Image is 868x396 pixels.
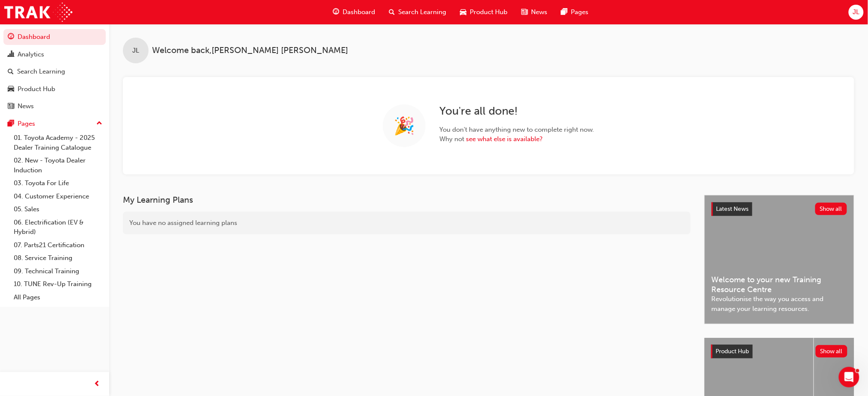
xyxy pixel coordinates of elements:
[10,251,106,265] a: 08. Service Training
[10,190,106,203] a: 04. Customer Experience
[711,345,847,358] a: Product HubShow all
[3,29,106,45] a: Dashboard
[716,205,749,213] span: Latest News
[123,195,691,205] h3: My Learning Plans
[10,265,106,278] a: 09. Technical Training
[439,125,594,135] span: You don't have anything new to complete right now.
[398,7,446,17] span: Search Learning
[96,118,102,129] span: up-icon
[3,64,106,80] a: Search Learning
[8,86,14,93] span: car-icon
[571,7,588,17] span: Pages
[839,367,859,387] iframe: Intercom live chat
[531,7,547,17] span: News
[439,134,594,144] span: Why not
[704,195,854,324] a: Latest NewsShow allWelcome to your new Training Resource CentreRevolutionise the way you access a...
[712,294,847,313] span: Revolutionise the way you access and manage your learning resources.
[816,345,848,358] button: Show all
[10,239,106,252] a: 07. Parts21 Certification
[394,121,415,131] span: 🎉
[3,116,106,132] button: Pages
[17,67,65,77] div: Search Learning
[10,278,106,291] a: 10. TUNE Rev-Up Training
[18,119,35,129] div: Pages
[10,177,106,190] a: 03. Toyota For Life
[152,46,348,56] span: Welcome back , [PERSON_NAME] [PERSON_NAME]
[8,33,14,41] span: guage-icon
[10,154,106,177] a: 02. New - Toyota Dealer Induction
[10,216,106,239] a: 06. Electrification (EV & Hybrid)
[521,7,528,18] span: news-icon
[853,7,859,17] span: JL
[132,46,139,56] span: JL
[716,348,749,355] span: Product Hub
[333,7,339,18] span: guage-icon
[712,275,847,294] span: Welcome to your new Training Resource Centre
[466,135,543,143] a: see what else is available?
[326,3,382,21] a: guage-iconDashboard
[8,103,14,110] span: news-icon
[561,7,567,18] span: pages-icon
[10,291,106,304] a: All Pages
[18,84,55,94] div: Product Hub
[3,98,106,114] a: News
[18,101,34,111] div: News
[10,131,106,154] a: 01. Toyota Academy - 2025 Dealer Training Catalogue
[849,5,864,20] button: JL
[439,104,594,118] h2: You're all done!
[3,47,106,62] a: Analytics
[343,7,375,17] span: Dashboard
[8,51,14,59] span: chart-icon
[3,27,106,116] button: DashboardAnalyticsSearch LearningProduct HubNews
[382,3,453,21] a: search-iconSearch Learning
[123,212,691,234] div: You have no assigned learning plans
[3,81,106,97] a: Product Hub
[10,203,106,216] a: 05. Sales
[460,7,466,18] span: car-icon
[8,68,14,76] span: search-icon
[554,3,595,21] a: pages-iconPages
[470,7,507,17] span: Product Hub
[94,379,101,390] span: prev-icon
[453,3,514,21] a: car-iconProduct Hub
[389,7,395,18] span: search-icon
[815,203,847,215] button: Show all
[514,3,554,21] a: news-iconNews
[4,3,72,22] img: Trak
[8,120,14,128] span: pages-icon
[712,202,847,216] a: Latest NewsShow all
[18,50,44,59] div: Analytics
